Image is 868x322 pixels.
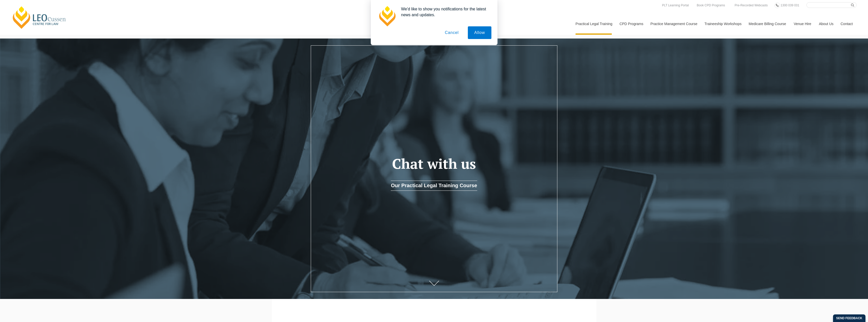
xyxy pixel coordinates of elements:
div: We'd like to show you notifications for the latest news and updates. [397,6,491,18]
button: Allow [468,26,491,39]
button: Cancel [438,26,465,39]
img: notification icon [377,6,397,26]
a: Our Practical Legal Training Course [391,181,477,191]
h1: Chat with us [330,156,538,172]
